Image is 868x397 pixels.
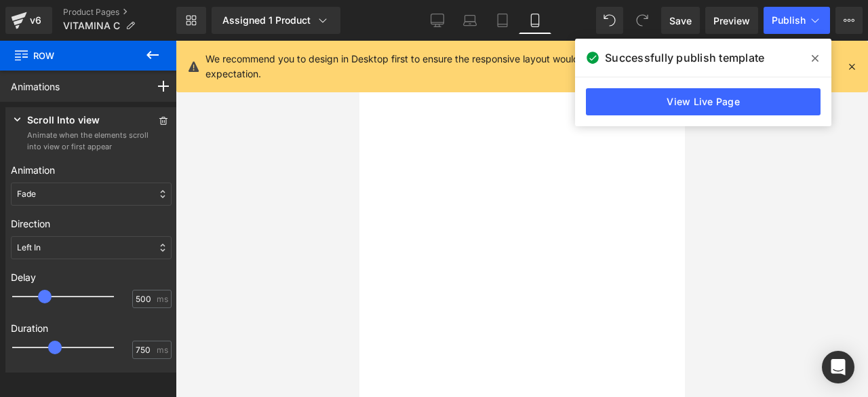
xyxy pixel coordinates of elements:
p: Duration [11,321,172,335]
p: Fade [17,188,36,200]
span: ms [157,344,168,356]
button: Publish [764,7,830,34]
a: New Library [176,7,206,34]
a: Laptop [454,7,486,34]
span: Row [14,41,149,71]
button: More [835,7,863,34]
span: Successfully publish template [605,50,764,66]
p: Animation [11,163,172,177]
span: VITAMINA C [63,20,120,31]
p: Delay [11,270,172,284]
span: ms [157,293,168,305]
p: Scroll Into view [27,113,100,130]
div: v6 [27,12,44,29]
span: Publish [772,15,806,26]
a: Product Pages [63,7,176,18]
a: View Live Page [586,88,821,115]
p: Trigger on [11,372,172,386]
a: Mobile [519,7,551,34]
a: v6 [5,7,52,34]
p: We recommend you to design in Desktop first to ensure the responsive layout would display correct... [205,52,783,81]
button: Redo [629,7,656,34]
p: Left In [17,242,41,254]
span: Preview [713,14,750,28]
a: Animations [11,79,60,94]
span: Save [669,14,692,28]
button: Undo [596,7,623,34]
a: Preview [705,7,758,34]
div: Assigned 1 Product [222,14,330,27]
p: Animate when the elements scroll into view or first appear [27,130,149,152]
p: Direction [11,216,172,231]
a: Tablet [486,7,519,34]
div: Open Intercom Messenger [822,351,854,383]
a: Desktop [421,7,454,34]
